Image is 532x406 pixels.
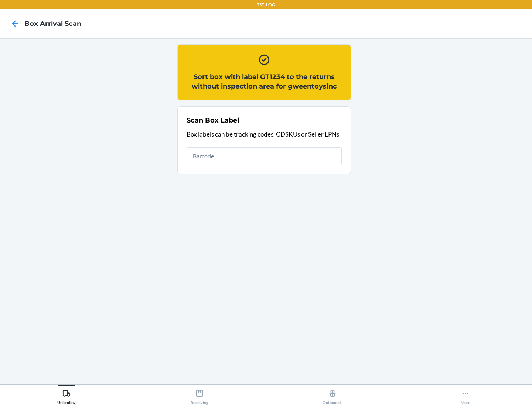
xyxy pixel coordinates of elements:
[257,1,275,8] p: TST_LOG
[323,386,342,405] div: Outbounds
[191,386,208,405] div: Receiving
[187,72,342,91] h2: Sort box with label GT1234 to the returns without inspection area for gweentoysinc
[187,116,239,125] h2: Scan Box Label
[187,147,342,165] input: Barcode
[461,386,470,405] div: More
[187,130,342,139] p: Box labels can be tracking codes, CDSKUs or Seller LPNs
[399,385,532,405] button: More
[266,385,399,405] button: Outbounds
[57,386,76,405] div: Unloading
[133,385,266,405] button: Receiving
[24,19,81,28] h4: Box Arrival Scan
